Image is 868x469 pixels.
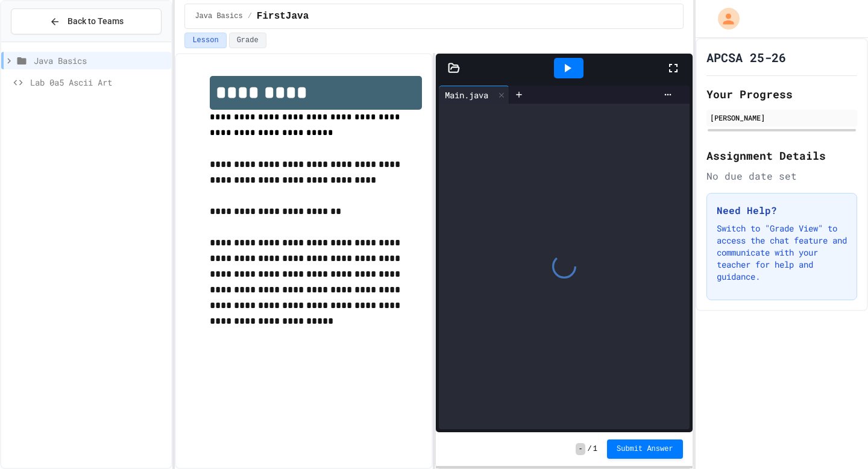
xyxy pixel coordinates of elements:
span: - [576,443,585,455]
div: My Account [705,5,743,33]
p: Switch to "Grade View" to access the chat feature and communicate with your teacher for help and ... [717,222,847,283]
button: Lesson [184,33,226,48]
span: Lab 0a5 Ascii Art [30,76,166,89]
span: / [588,444,592,454]
span: 1 [593,444,597,454]
div: [PERSON_NAME] [710,112,854,123]
button: Grade [229,33,266,48]
h2: Your Progress [706,86,857,102]
div: Main.java [439,89,494,101]
button: Back to Teams [11,8,162,34]
div: Main.java [439,86,509,104]
h3: Need Help? [717,203,847,218]
span: FirstJava [257,9,309,24]
span: Submit Answer [617,444,673,454]
button: Submit Answer [607,439,683,459]
span: Java Basics [195,11,242,21]
h1: APCSA 25-26 [706,49,786,66]
span: / [248,11,252,21]
h2: Assignment Details [706,147,857,164]
span: Java Basics [34,54,166,67]
div: No due date set [706,169,857,183]
span: Back to Teams [68,15,124,28]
